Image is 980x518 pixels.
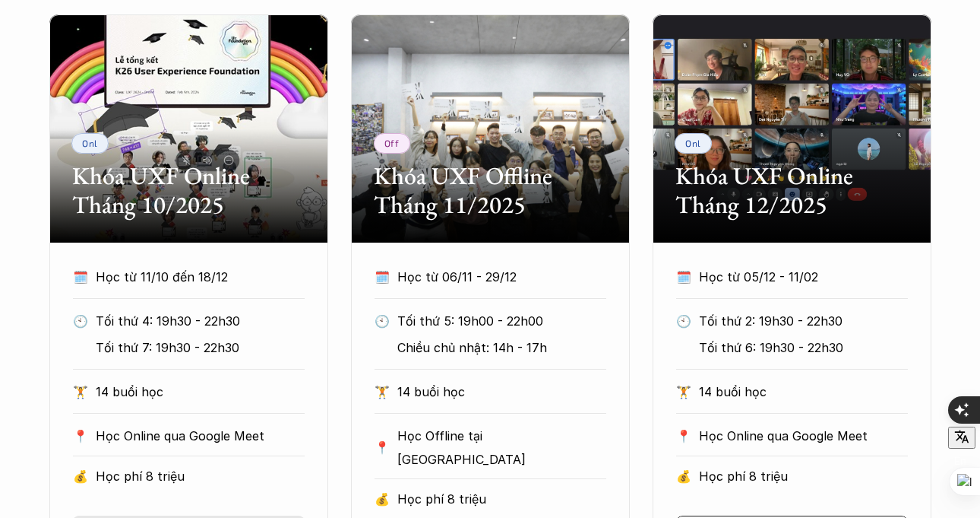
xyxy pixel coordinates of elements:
p: 📍 [676,429,691,443]
h2: Khóa UXF Offline Tháng 11/2025 [374,161,607,220]
p: 🕙 [73,310,88,332]
p: Học phí 8 triệu [397,488,606,510]
p: 🗓️ [73,265,88,288]
p: Onl [82,138,98,148]
p: Chiều chủ nhật: 14h - 17h [397,336,606,359]
p: 📍 [73,429,88,443]
p: Học Online qua Google Meet [699,424,908,447]
p: Học từ 06/11 - 29/12 [397,265,578,288]
p: 🏋️ [73,380,88,403]
p: Tối thứ 4: 19h30 - 22h30 [96,310,305,332]
h2: Khóa UXF Online Tháng 12/2025 [675,161,909,220]
p: Học từ 05/12 - 11/02 [699,265,880,288]
p: Off [384,138,400,148]
p: Học phí 8 triệu [96,465,305,488]
p: 🕙 [375,310,390,332]
p: 💰 [375,488,390,510]
p: Tối thứ 6: 19h30 - 22h30 [699,336,908,359]
p: Tối thứ 5: 19h00 - 22h00 [397,310,606,332]
p: 💰 [676,465,691,488]
h2: Khóa UXF Online Tháng 10/2025 [72,161,305,220]
p: 🗓️ [375,265,390,288]
p: 📍 [375,440,390,455]
p: 14 buổi học [96,380,305,403]
p: Học từ 11/10 đến 18/12 [96,265,277,288]
p: 🏋️ [676,380,691,403]
p: 💰 [73,465,88,488]
p: Học Online qua Google Meet [96,424,305,447]
p: Tối thứ 7: 19h30 - 22h30 [96,336,305,359]
p: Học phí 8 triệu [699,465,908,488]
p: 14 buổi học [699,380,908,403]
p: Tối thứ 2: 19h30 - 22h30 [699,310,908,332]
p: Học Offline tại [GEOGRAPHIC_DATA] [397,424,606,471]
p: 🏋️ [375,380,390,403]
p: Onl [685,138,701,148]
p: 🕙 [676,310,691,332]
p: 14 buổi học [397,380,606,403]
p: 🗓️ [676,265,691,288]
